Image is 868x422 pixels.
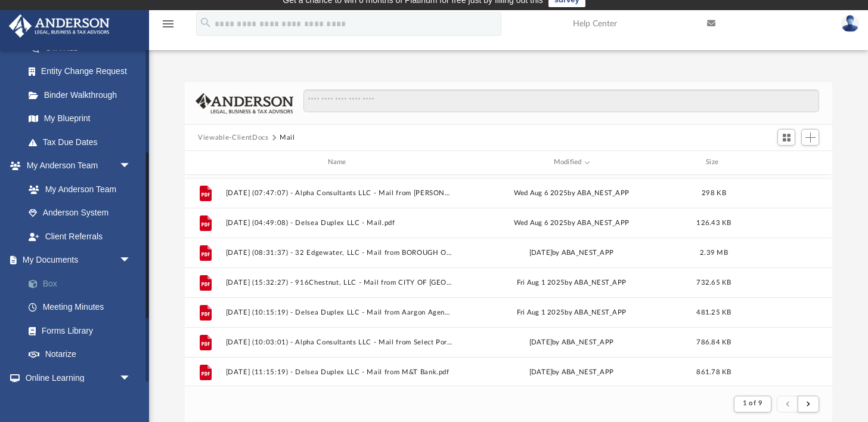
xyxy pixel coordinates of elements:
[199,16,212,29] i: search
[17,319,143,343] a: Forms Library
[119,154,143,178] span: arrow_drop_down
[700,249,728,255] span: 2.39 MB
[17,343,149,366] a: Notarize
[458,277,685,288] div: Fri Aug 1 2025 by ABA_NEST_APP
[777,129,795,146] button: Switch to Grid View
[119,248,143,273] span: arrow_drop_down
[198,133,268,143] button: Viewable-ClientDocs
[743,157,827,168] div: id
[8,366,143,390] a: Online Learningarrow_drop_down
[697,368,731,375] span: 861.78 KB
[226,338,453,346] button: [DATE] (10:03:01) - Alpha Consultants LLC - Mail from Select Portfolio Servicing, Inc..pdf
[280,133,295,143] button: Mail
[697,338,731,345] span: 786.84 KB
[697,219,731,226] span: 126.43 KB
[119,366,143,390] span: arrow_drop_down
[17,83,149,107] a: Binder Walkthrough
[702,189,727,196] span: 298 KB
[697,309,731,315] span: 481.25 KB
[8,248,149,272] a: My Documentsarrow_drop_down
[458,247,685,258] div: [DATE] by ABA_NEST_APP
[458,157,685,168] div: Modified
[17,130,149,154] a: Tax Due Dates
[458,217,685,228] div: Wed Aug 6 2025 by ABA_NEST_APP
[161,23,175,31] a: menu
[458,337,685,347] div: [DATE] by ABA_NEST_APP
[226,219,453,227] button: [DATE] (04:49:08) - Delsea Duplex LLC - Mail.pdf
[17,107,143,131] a: My Blueprint
[8,154,143,178] a: My Anderson Teamarrow_drop_down
[458,187,685,198] div: Wed Aug 6 2025 by ABA_NEST_APP
[17,201,143,225] a: Anderson System
[743,400,762,406] span: 1 of 9
[17,60,149,84] a: Entity Change Request
[17,272,149,295] a: Box
[226,309,453,316] button: [DATE] (10:15:19) - Delsea Duplex LLC - Mail from Aargon Agency, Inc..pdf
[5,14,113,38] img: Anderson Advisors Platinum Portal
[734,396,771,412] button: 1 of 9
[161,17,175,31] i: menu
[225,157,452,168] div: Name
[17,295,149,319] a: Meeting Minutes
[801,129,819,146] button: Add
[841,15,859,32] img: User Pic
[690,157,738,168] div: Size
[226,189,453,197] button: [DATE] (07:47:07) - Alpha Consultants LLC - Mail from [PERSON_NAME] [PERSON_NAME].pdf
[226,279,453,287] button: [DATE] (15:32:27) - 916Chestnut, LLC - Mail from CITY OF [GEOGRAPHIC_DATA] TAX OFFICE.pdf
[697,279,731,285] span: 732.65 KB
[303,90,819,112] input: Search files and folders
[185,175,832,386] div: grid
[190,157,220,168] div: id
[17,224,143,248] a: Client Referrals
[458,307,685,318] div: Fri Aug 1 2025 by ABA_NEST_APP
[226,249,453,257] button: [DATE] (08:31:37) - 32 Edgewater, LLC - Mail from BOROUGH OF [GEOGRAPHIC_DATA]pdf
[226,368,453,376] button: [DATE] (11:15:19) - Delsea Duplex LLC - Mail from M&T Bank.pdf
[458,366,685,377] div: [DATE] by ABA_NEST_APP
[17,177,137,201] a: My Anderson Team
